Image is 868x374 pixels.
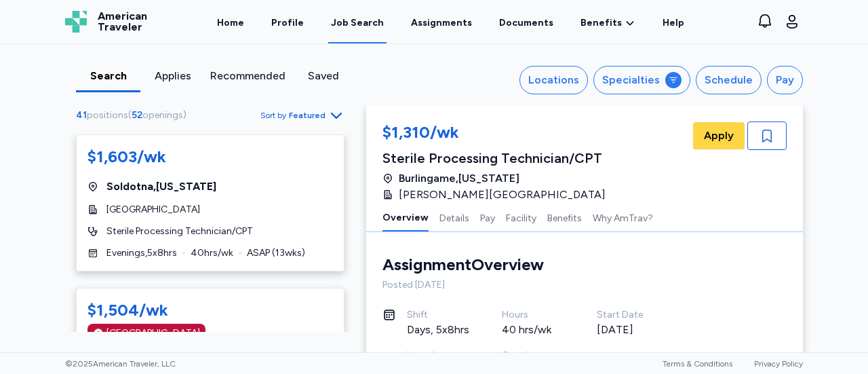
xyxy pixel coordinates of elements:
[602,72,660,88] div: Specialties
[65,11,87,33] img: Logo
[382,278,787,292] div: Posted [DATE]
[580,16,635,30] a: Benefits
[98,11,147,33] span: American Traveler
[382,254,544,276] div: Assignment Overview
[106,179,216,195] span: Soldotna , [US_STATE]
[407,349,469,362] div: Length
[331,16,384,30] div: Job Search
[547,203,582,231] button: Benefits
[382,203,429,231] button: Overview
[704,128,734,144] span: Apply
[597,308,659,322] div: Start Date
[106,326,200,340] div: [GEOGRAPHIC_DATA]
[106,225,253,238] span: Sterile Processing Technician/CPT
[260,110,286,121] span: Sort by
[260,107,344,124] button: Sort byFeatured
[696,66,762,94] button: Schedule
[65,358,176,369] span: © 2025 American Traveler, LLC
[528,72,579,88] div: Locations
[87,146,166,168] div: $1,603/wk
[767,66,803,94] button: Pay
[399,170,519,187] span: Burlingame , [US_STATE]
[289,110,325,121] span: Featured
[502,308,564,322] div: Hours
[328,1,387,43] a: Job Search
[132,109,142,121] span: 52
[480,203,495,231] button: Pay
[519,66,588,94] button: Locations
[76,109,192,122] div: ( )
[191,246,233,260] span: 40 hrs/wk
[87,109,128,121] span: positions
[106,203,200,217] span: [GEOGRAPHIC_DATA]
[142,109,183,121] span: openings
[593,203,653,231] button: Why AmTrav?
[705,72,753,88] div: Schedule
[663,359,732,369] a: Terms & Conditions
[502,349,564,362] div: Openings
[693,122,745,149] button: Apply
[506,203,536,231] button: Facility
[382,121,614,146] div: $1,310/wk
[502,322,564,338] div: 40 hrs/wk
[597,322,659,338] div: [DATE]
[296,68,350,84] div: Saved
[106,246,177,260] span: Evenings , 5 x 8 hrs
[399,187,606,203] span: [PERSON_NAME][GEOGRAPHIC_DATA]
[87,299,168,321] div: $1,504/wk
[593,66,690,94] button: Specialties
[81,68,135,84] div: Search
[776,72,794,88] div: Pay
[76,109,87,121] span: 41
[210,68,285,84] div: Recommended
[754,359,803,369] a: Privacy Policy
[580,16,622,30] span: Benefits
[439,203,469,231] button: Details
[407,308,469,322] div: Shift
[382,149,614,168] div: Sterile Processing Technician/CPT
[247,246,305,260] span: ASAP ( 13 wks)
[146,68,199,84] div: Applies
[407,322,469,338] div: Days, 5x8hrs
